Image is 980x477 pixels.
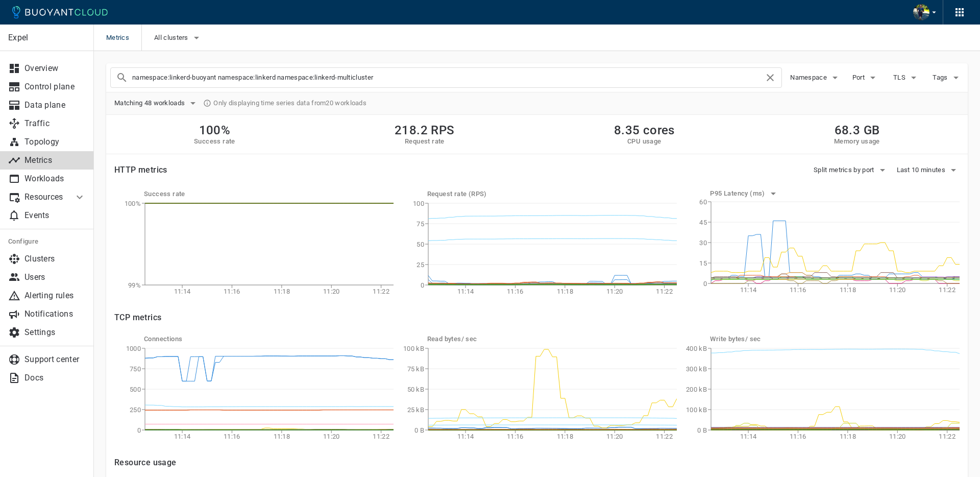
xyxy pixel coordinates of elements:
[213,99,366,107] span: Only displaying time series data from 20 workloads
[407,406,424,414] tspan: 25 kB
[897,162,960,178] button: Last 10 minutes
[114,99,187,107] span: Matching 48 workloads
[114,313,960,323] h4: TCP metrics
[154,34,190,42] span: All clusters
[710,189,767,198] h5: P95 Latency (ms)
[24,100,86,110] p: Data plane
[174,433,191,440] tspan: 11:14
[24,254,86,264] p: Clusters
[24,373,86,383] p: Docs
[700,198,707,206] tspan: 60
[740,286,757,294] tspan: 11:14
[403,345,424,352] tspan: 100 kB
[427,335,677,343] h5: Read bytes / sec
[606,433,623,440] tspan: 11:20
[687,345,707,352] tspan: 400 kB
[8,237,86,246] h5: Configure
[790,286,807,294] tspan: 11:16
[373,288,389,295] tspan: 11:22
[274,433,290,440] tspan: 11:18
[687,365,707,373] tspan: 300 kB
[700,219,707,226] tspan: 45
[913,4,929,20] img: Bjorn Stange
[416,261,424,269] tspan: 25
[194,137,235,146] h5: Success rate
[834,123,880,137] h2: 68.3 GB
[614,137,675,146] h5: CPU usage
[457,288,474,295] tspan: 11:14
[24,192,65,202] p: Resources
[687,386,707,393] tspan: 200 kB
[427,190,677,198] h5: Request rate (RPS)
[125,200,141,207] tspan: 100%
[24,309,86,319] p: Notifications
[710,335,960,343] h5: Write bytes / sec
[889,286,906,294] tspan: 11:20
[126,345,141,352] tspan: 1000
[890,70,923,85] button: TLS
[852,74,867,82] span: Port
[224,288,240,295] tspan: 11:16
[323,433,340,440] tspan: 11:20
[416,220,424,228] tspan: 75
[614,123,675,137] h2: 8.35 cores
[106,25,141,51] span: Metrics
[194,123,235,137] h2: 100%
[700,259,707,267] tspan: 15
[24,174,86,184] p: Workloads
[373,433,389,440] tspan: 11:22
[790,74,829,82] span: Namespace
[840,286,856,294] tspan: 11:18
[790,433,807,440] tspan: 11:16
[24,272,86,282] p: Users
[556,288,573,295] tspan: 11:18
[507,288,524,295] tspan: 11:16
[834,137,880,146] h5: Memory usage
[814,166,876,174] span: Split metrics by port
[144,190,394,198] h5: Success rate
[24,155,86,165] p: Metrics
[556,433,573,440] tspan: 11:18
[395,123,455,137] h2: 218.2 RPS
[933,74,949,82] span: Tags
[893,74,908,82] span: TLS
[8,33,85,43] p: Expel
[420,281,424,289] tspan: 0
[790,70,841,85] button: Namespace
[939,433,956,440] tspan: 11:22
[114,96,199,111] button: Matching 48 workloads
[114,458,960,468] h4: Resource usage
[416,241,424,248] tspan: 50
[414,426,424,434] tspan: 0 B
[274,288,290,295] tspan: 11:18
[224,433,240,440] tspan: 11:16
[740,433,757,440] tspan: 11:14
[130,406,141,414] tspan: 250
[457,433,474,440] tspan: 11:14
[130,365,141,373] tspan: 750
[24,210,86,221] p: Events
[687,406,707,414] tspan: 100 kB
[395,137,455,146] h5: Request rate
[814,162,888,178] button: Split metrics by port
[697,426,707,434] tspan: 0 B
[24,291,86,301] p: Alerting rules
[931,70,964,85] button: Tags
[413,200,424,207] tspan: 100
[24,354,86,365] p: Support center
[137,426,141,434] tspan: 0
[897,166,948,174] span: Last 10 minutes
[939,286,956,294] tspan: 11:22
[144,335,394,343] h5: Connections
[700,239,707,247] tspan: 30
[710,186,779,201] button: P95 Latency (ms)
[407,386,424,393] tspan: 50 kB
[703,280,707,288] tspan: 0
[849,70,882,85] button: Port
[656,433,673,440] tspan: 11:22
[507,433,524,440] tspan: 11:16
[114,165,167,175] h4: HTTP metrics
[24,118,86,129] p: Traffic
[128,281,141,289] tspan: 99%
[154,30,203,45] button: All clusters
